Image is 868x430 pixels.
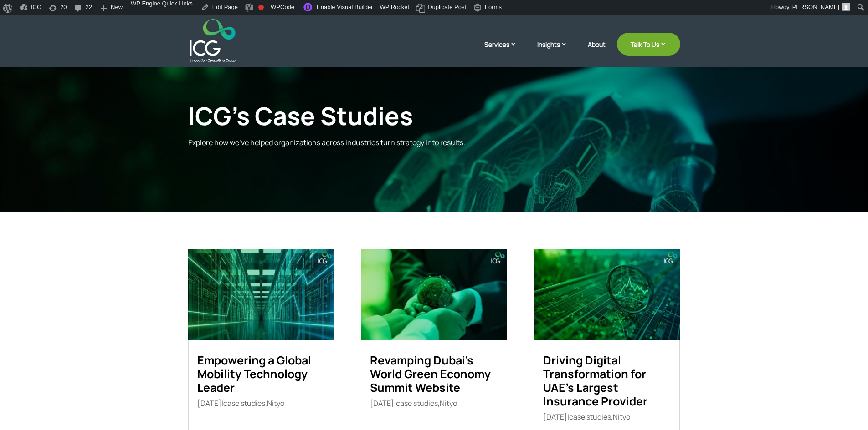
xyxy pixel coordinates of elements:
[86,4,92,18] span: 22
[370,352,491,395] a: Revamping Dubai’s World Green Economy Summit Website
[485,4,502,18] span: Forms
[484,40,526,62] a: Services
[440,398,457,408] a: Nityo
[267,398,284,408] a: Nityo
[197,399,325,408] p: | ,
[188,101,567,131] div: ICG’s Case Studies
[543,412,567,422] span: [DATE]
[613,412,630,422] a: Nityo
[370,399,498,408] p: | ,
[617,33,680,56] a: Talk To Us
[190,19,236,62] img: ICG
[188,249,334,340] img: Empowering a Global Mobility Technology Leader
[188,137,465,147] span: Explore how we’ve helped organizations across industries turn strategy into results.
[223,398,265,408] a: case studies
[569,412,611,422] a: case studies
[361,249,507,340] img: Revamping Dubai’s World Green Economy Summit Website
[543,413,671,421] p: | ,
[396,398,438,408] a: case studies
[543,352,647,409] a: Driving Digital Transformation for UAE’s Largest Insurance Provider
[534,249,680,340] img: Driving Digital Transformation for UAE’s Largest Insurance Provider
[197,398,221,408] span: [DATE]
[428,4,466,18] span: Duplicate Post
[537,40,576,62] a: Insights
[791,4,839,10] span: [PERSON_NAME]
[588,41,606,62] a: About
[60,4,67,18] span: 20
[197,352,311,395] a: Empowering a Global Mobility Technology Leader
[258,5,264,10] div: Focus keyphrase not set
[111,4,123,18] span: New
[822,386,868,430] iframe: Chat Widget
[370,398,394,408] span: [DATE]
